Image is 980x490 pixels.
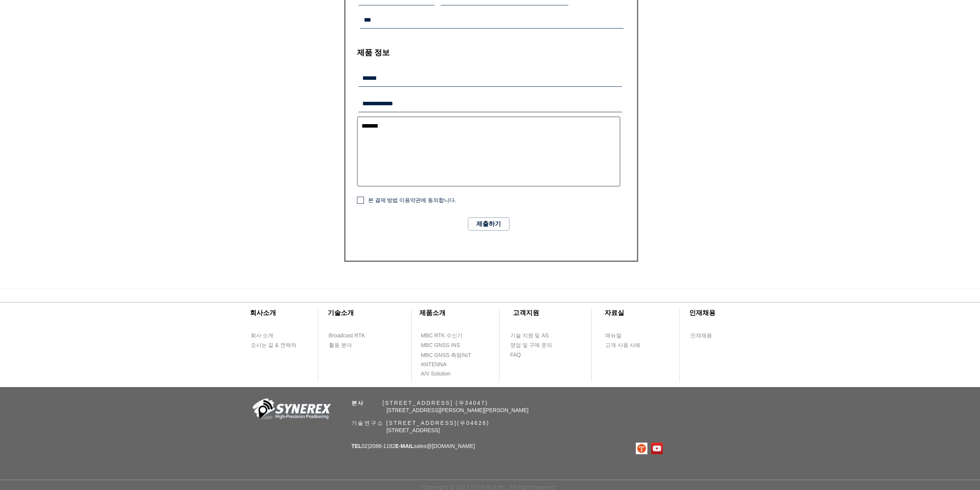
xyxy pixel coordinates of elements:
[510,332,549,340] span: 기술 지원 및 AS
[421,342,460,349] span: MBC GNSS INS
[420,340,469,350] a: MBC GNSS INS
[510,342,553,349] span: 영업 및 구매 문의
[328,340,373,350] a: 활용 분야
[422,483,556,490] span: Copyright © 2022 SYNEREX Inc. All rights reserved
[510,340,554,350] a: 영업 및 구매 문의
[690,331,727,340] a: 인재채용
[636,443,647,454] img: 티스토리로고
[421,332,463,340] span: MBC RTK 수신기
[352,400,488,406] span: ​ [STREET_ADDRESS] (우34047)
[387,407,529,413] span: [STREET_ADDRESS][PERSON_NAME][PERSON_NAME]
[352,400,365,406] span: 본사
[421,370,451,378] span: A/V Solution
[690,332,712,340] span: 인재채용
[352,443,475,449] span: 02)2088-1182 sales
[328,309,354,317] span: ​기술소개
[420,331,478,340] a: MBC RTK 수신기
[420,360,465,369] a: ANTENNA
[328,331,373,340] a: Broadcast RTK
[651,443,663,454] img: 유튜브 사회 아이콘
[476,220,501,228] span: 제출하기
[468,217,509,231] button: 제출하기
[329,342,352,349] span: 활용 분야
[419,309,446,317] span: ​제품소개
[689,309,715,317] span: ​인재채용
[251,332,274,340] span: 회사 소개
[329,332,365,340] span: Broadcast RTK
[510,350,554,360] a: FAQ
[605,331,649,340] a: 매뉴얼
[510,331,568,340] a: 기술 지원 및 AS
[250,309,276,317] span: ​회사소개
[248,397,333,423] img: 회사_로고-removebg-preview.png
[357,48,390,57] span: ​제품 정보
[605,332,622,340] span: 매뉴얼
[426,443,475,449] a: @[DOMAIN_NAME]
[368,197,456,203] span: 본 결제 방법 이용약관에 동의합니다.
[395,443,414,449] span: E-MAIL
[251,342,297,349] span: 오시는 길 & 연락처
[636,443,663,454] ul: SNS 모음
[421,361,447,369] span: ANTENNA
[605,340,649,350] a: 고객 사용 사례
[420,369,465,379] a: A/V Solution
[421,352,471,359] span: MBC GNSS 측량/IoT
[250,340,302,350] a: 오시는 길 & 연락처
[513,309,539,317] span: ​고객지원
[420,350,488,360] a: MBC GNSS 측량/IoT
[605,342,641,349] span: 고객 사용 사례
[250,331,295,340] a: 회사 소개
[891,457,980,490] iframe: Wix Chat
[605,309,624,317] span: ​자료실
[352,443,362,449] span: TEL
[352,420,490,426] span: 기술연구소 [STREET_ADDRESS](우04626)
[510,351,521,359] span: FAQ
[387,427,440,433] span: [STREET_ADDRESS]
